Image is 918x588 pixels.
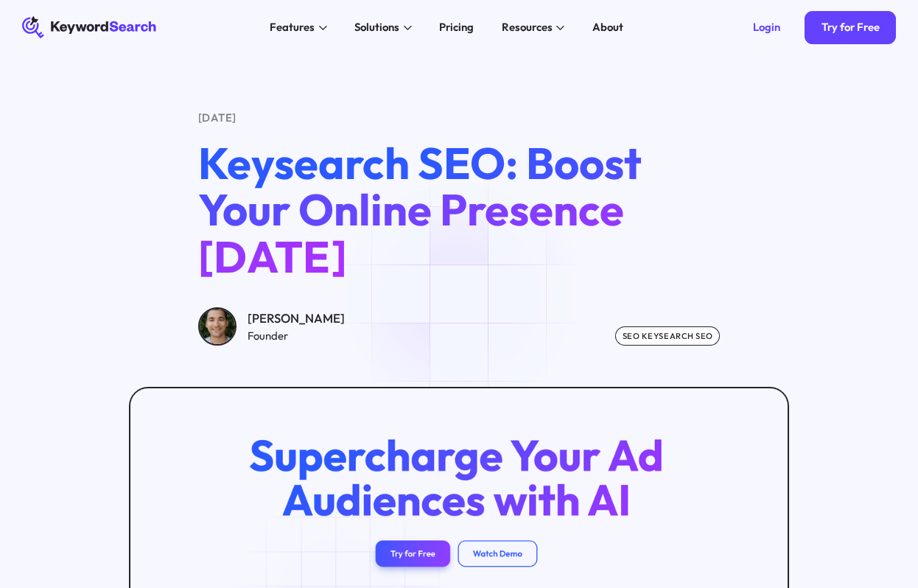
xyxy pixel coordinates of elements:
div: Features [270,19,315,35]
div: Solutions [354,19,399,35]
a: Login [736,11,796,44]
span: Keysearch SEO: Boost Your Online Presence [DATE] [198,135,642,284]
div: SEO keysearch seo [615,326,720,346]
a: About [584,16,631,38]
div: [PERSON_NAME] [248,309,345,328]
div: Pricing [439,19,474,35]
div: About [592,19,623,35]
div: Login [753,21,780,35]
a: Pricing [431,16,482,38]
div: Founder [248,328,345,344]
div: [DATE] [198,110,721,126]
a: Try for Free [805,11,896,44]
div: Resources [502,19,553,35]
div: Try for Free [821,21,880,35]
